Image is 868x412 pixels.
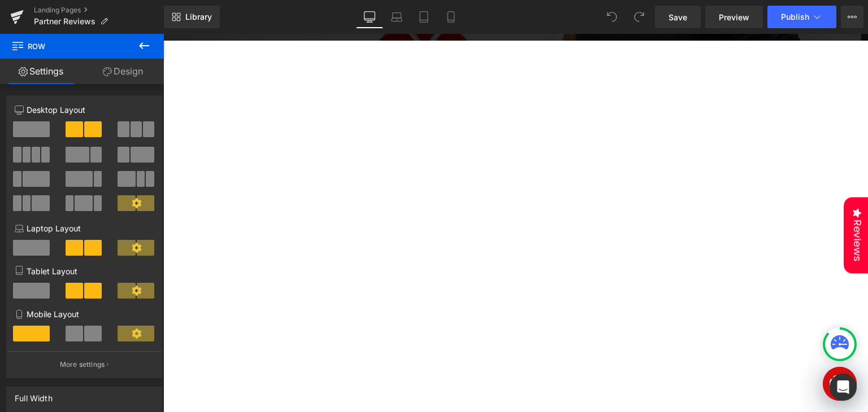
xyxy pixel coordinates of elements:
span: Partner Reviews [34,17,96,26]
a: Tablet [410,6,437,28]
a: Desktop [356,6,383,28]
button: Redo [628,6,650,28]
div: Open Intercom Messenger [830,374,857,401]
button: Undo [601,6,623,28]
span: Library [185,12,212,22]
span: Preview [719,11,749,23]
a: Landing Pages [34,6,164,15]
a: Mobile [437,6,465,28]
button: Publish [767,6,836,28]
a: Preview [705,6,763,28]
div: Reviews [680,163,705,239]
span: Save [669,11,687,23]
span: Row [11,34,124,59]
a: New Library [164,6,220,28]
button: More [841,6,863,28]
button: More settings [7,351,162,378]
div: Full Width [15,387,53,403]
p: Mobile Layout [15,308,154,320]
p: Laptop Layout [15,222,154,234]
a: Design [82,59,164,84]
p: Desktop Layout [15,104,154,116]
a: Laptop [383,6,410,28]
span: Publish [781,12,809,21]
p: Tablet Layout [15,265,154,277]
p: More settings [60,360,105,370]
